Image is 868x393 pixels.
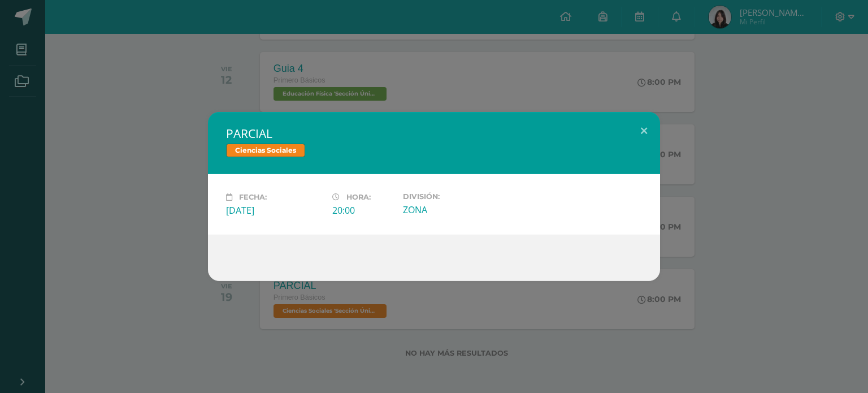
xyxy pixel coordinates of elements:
[403,192,500,201] label: División:
[628,112,660,150] button: Close (Esc)
[226,204,323,217] div: [DATE]
[332,204,394,217] div: 20:00
[226,126,642,141] h2: PARCIAL
[346,193,371,201] span: Hora:
[403,204,500,216] div: ZONA
[226,144,305,157] span: Ciencias Sociales
[239,193,267,201] span: Fecha:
